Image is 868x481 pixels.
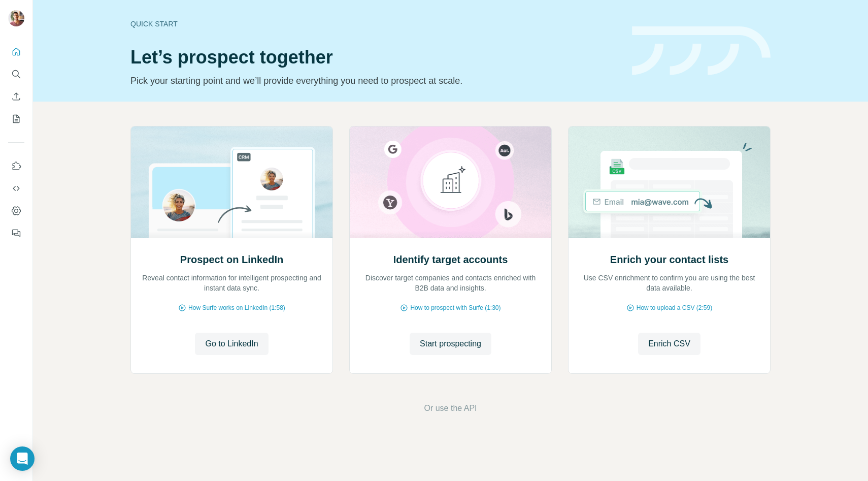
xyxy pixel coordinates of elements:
p: Use CSV enrichment to confirm you are using the best data available. [579,273,760,293]
h2: Prospect on LinkedIn [180,252,283,267]
p: Discover target companies and contacts enriched with B2B data and insights. [360,273,541,293]
span: How to upload a CSV (2:59) [637,303,712,312]
span: Enrich CSV [648,338,690,350]
span: Go to LinkedIn [205,338,258,350]
div: Quick start [130,19,620,29]
h2: Enrich your contact lists [610,252,728,267]
button: Feedback [8,224,24,242]
div: Open Intercom Messenger [10,446,35,471]
button: Search [8,65,24,83]
img: Identify target accounts [349,126,552,238]
p: Reveal contact information for intelligent prospecting and instant data sync. [141,273,322,293]
p: Pick your starting point and we’ll provide everything you need to prospect at scale. [130,74,620,88]
img: banner [632,26,771,76]
button: Enrich CSV [8,87,24,106]
span: How to prospect with Surfe (1:30) [410,303,500,312]
img: Prospect on LinkedIn [130,126,333,238]
h2: Identify target accounts [393,252,508,267]
button: Go to LinkedIn [195,333,268,355]
button: Start prospecting [410,333,491,355]
img: Enrich your contact lists [568,126,771,238]
button: Use Surfe API [8,179,24,198]
img: Avatar [8,10,24,26]
span: Start prospecting [420,338,481,350]
button: Quick start [8,43,24,61]
h1: Let’s prospect together [130,47,620,68]
button: My lists [8,110,24,128]
span: How Surfe works on LinkedIn (1:58) [188,303,285,312]
button: Use Surfe on LinkedIn [8,157,24,175]
button: Or use the API [424,402,477,414]
button: Dashboard [8,202,24,220]
button: Enrich CSV [638,333,700,355]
